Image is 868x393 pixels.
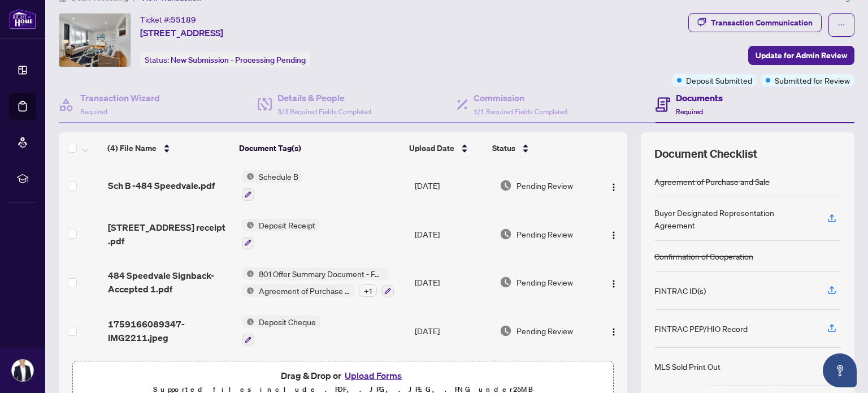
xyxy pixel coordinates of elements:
img: Logo [609,231,618,240]
span: 3/3 Required Fields Completed [277,107,371,116]
img: Document Status [500,228,512,240]
div: MLS Sold Print Out [654,360,721,373]
span: ellipsis [837,21,845,29]
td: [DATE] [410,210,495,258]
img: Logo [609,327,618,336]
button: Logo [605,176,623,195]
div: Confirmation of Cooperation [654,250,753,262]
th: Document Tag(s) [235,132,405,164]
span: Document Checklist [654,146,757,162]
span: 1759166089347-IMG2211.jpeg [108,317,232,344]
img: Status Icon [242,170,254,183]
span: Update for Admin Review [756,46,847,64]
span: Pending Review [517,179,573,192]
div: FINTRAC PEP/HIO Record [654,322,748,335]
span: Agreement of Purchase and Sale [254,284,354,297]
div: Ticket #: [140,13,196,26]
span: New Submission - Processing Pending [171,55,306,65]
span: Deposit Cheque [254,316,320,328]
div: Status: [140,52,310,67]
span: Deposit Submitted [686,74,752,87]
span: Sch B -484 Speedvale.pdf [108,179,215,192]
img: IMG-X12212192_1.jpg [59,14,131,67]
button: Status IconDeposit Cheque [242,316,320,346]
img: Document Status [500,179,512,192]
span: Submitted for Review [775,74,850,87]
img: Document Status [500,276,512,288]
span: Required [80,107,107,116]
h4: Transaction Wizard [80,91,160,105]
span: Status [492,142,515,154]
span: Pending Review [517,276,573,288]
span: Required [676,107,703,116]
h4: Commission [474,91,567,105]
img: Logo [609,279,618,288]
img: Document Status [500,325,512,337]
td: [DATE] [410,258,495,307]
span: [STREET_ADDRESS] [140,26,223,40]
span: Pending Review [517,325,573,337]
button: Status IconSchedule B [242,170,303,201]
td: [DATE] [410,306,495,355]
th: Upload Date [405,132,488,164]
span: Drag & Drop or [281,368,405,383]
span: 801 Offer Summary Document - For use with Agreement of Purchase and Sale [254,267,388,280]
span: Pending Review [517,228,573,240]
h4: Details & People [277,91,371,105]
button: Logo [605,273,623,291]
div: + 1 [359,284,377,297]
img: Profile Icon [12,360,33,381]
span: Schedule B [254,170,303,183]
div: Agreement of Purchase and Sale [654,175,770,188]
h4: Documents [676,91,723,105]
div: Buyer Designated Representation Agreement [654,206,814,231]
button: Transaction Communication [688,13,822,32]
td: [DATE] [410,161,495,210]
button: Update for Admin Review [748,46,854,65]
img: Status Icon [242,284,254,297]
img: Logo [609,183,618,192]
button: Status Icon801 Offer Summary Document - For use with Agreement of Purchase and SaleStatus IconAgr... [242,267,394,298]
img: Status Icon [242,219,254,231]
span: 484 Speedvale Signback- Accepted 1.pdf [108,269,232,296]
span: 1/1 Required Fields Completed [474,107,567,116]
button: Status IconDeposit Receipt [242,219,320,249]
span: Upload Date [409,142,454,154]
div: Transaction Communication [711,14,813,32]
th: Status [488,132,589,164]
img: Status Icon [242,267,254,280]
span: 55189 [171,15,196,25]
button: Open asap [823,353,857,387]
div: FINTRAC ID(s) [654,284,706,297]
span: (4) File Name [107,142,157,154]
th: (4) File Name [103,132,235,164]
span: [STREET_ADDRESS] receipt .pdf [108,221,232,248]
img: Status Icon [242,316,254,328]
button: Logo [605,225,623,243]
span: Deposit Receipt [254,219,320,231]
button: Upload Forms [341,368,405,383]
button: Logo [605,322,623,340]
img: logo [9,8,36,29]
